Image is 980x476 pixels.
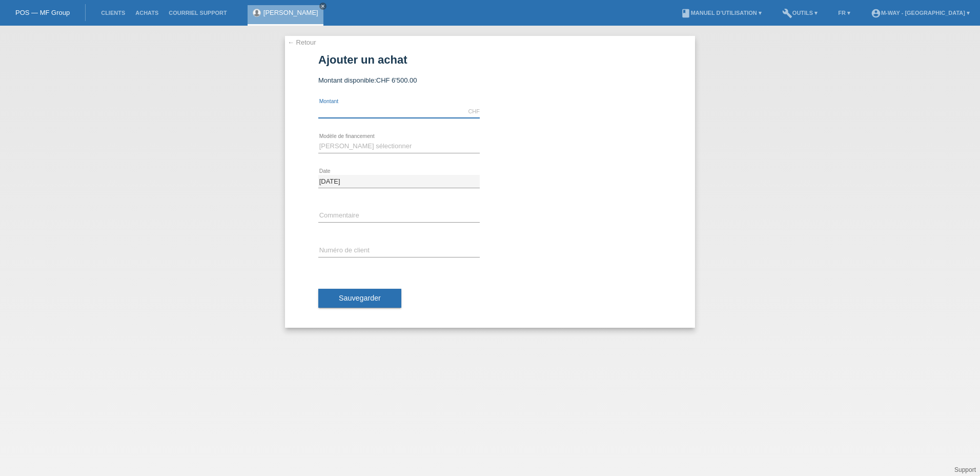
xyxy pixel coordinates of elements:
a: FR ▾ [833,10,855,16]
h1: Ajouter un achat [318,53,662,66]
a: Achats [130,10,164,16]
a: Courriel Support [164,10,232,16]
a: POS — MF Group [15,9,70,16]
a: close [319,3,326,10]
a: Support [954,466,976,473]
a: Clients [96,10,130,16]
div: CHF [468,108,480,114]
a: [PERSON_NAME] [263,9,318,16]
button: Sauvegarder [318,289,401,308]
i: close [320,4,325,9]
i: account_circle [871,8,881,18]
span: CHF 6'500.00 [376,76,417,84]
span: Sauvegarder [339,294,381,302]
i: book [681,8,691,18]
a: ← Retour [288,38,316,46]
a: account_circlem-way - [GEOGRAPHIC_DATA] ▾ [866,10,975,16]
a: buildOutils ▾ [777,10,823,16]
a: bookManuel d’utilisation ▾ [676,10,767,16]
i: build [782,8,792,18]
div: Montant disponible: [318,76,662,84]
